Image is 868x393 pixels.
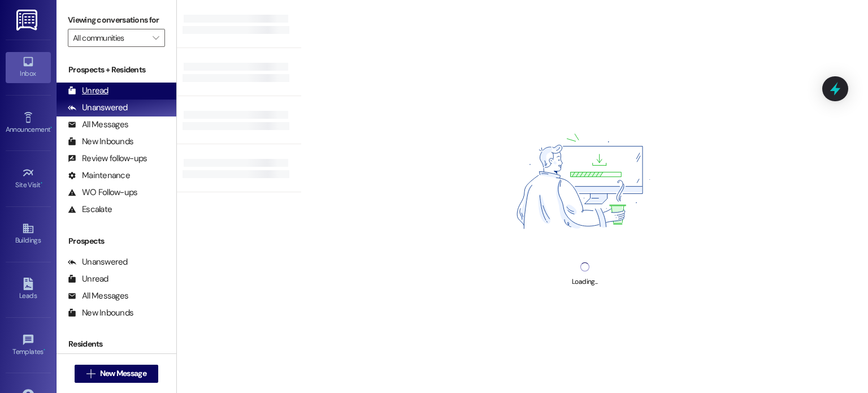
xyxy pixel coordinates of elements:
[86,369,95,378] i: 
[68,256,128,268] div: Unanswered
[68,119,128,131] div: All Messages
[6,330,51,361] a: Templates •
[6,219,51,249] a: Buildings
[6,163,51,194] a: Site Visit •
[68,153,147,165] div: Review follow-ups
[68,307,133,319] div: New Inbounds
[68,11,165,29] label: Viewing conversations for
[44,346,45,354] span: •
[50,124,52,132] span: •
[68,102,128,114] div: Unanswered
[75,365,158,383] button: New Message
[68,187,137,198] div: WO Follow-ups
[68,273,108,285] div: Unread
[41,179,42,187] span: •
[16,10,40,31] img: ResiDesk Logo
[57,64,176,76] div: Prospects + Residents
[68,170,130,182] div: Maintenance
[57,338,176,350] div: Residents
[100,368,146,379] span: New Message
[153,33,159,42] i: 
[68,290,128,302] div: All Messages
[68,136,133,148] div: New Inbounds
[73,29,147,47] input: All communities
[68,204,112,215] div: Escalate
[57,235,176,247] div: Prospects
[6,52,51,83] a: Inbox
[68,85,108,97] div: Unread
[6,274,51,305] a: Leads
[572,276,597,288] div: Loading...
